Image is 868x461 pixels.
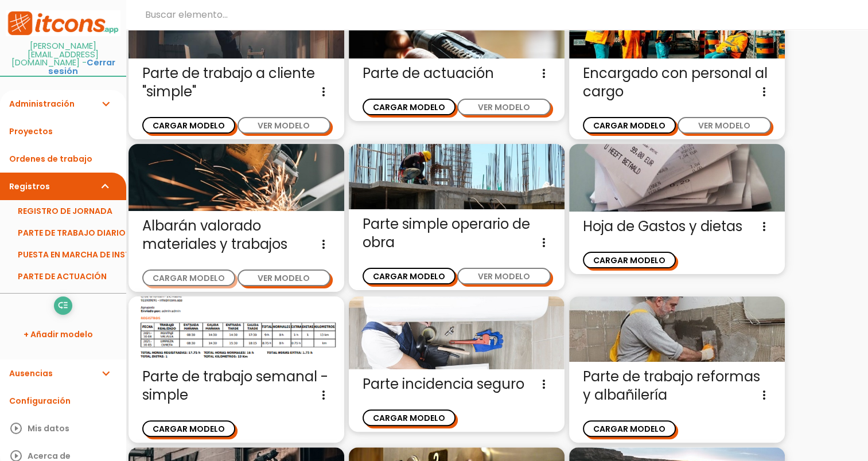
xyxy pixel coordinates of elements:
[678,117,770,134] button: VER MODELO
[363,409,456,426] button: CARGAR MODELO
[99,360,112,387] i: expand_more
[569,296,785,362] img: alba%C3%B1il.jpg
[537,375,551,393] i: more_vert
[142,64,330,101] span: Parte de trabajo a cliente "simple"
[54,296,72,315] a: low_priority
[363,215,551,252] span: Parte simple operario de obra
[537,64,551,83] i: more_vert
[583,368,771,404] span: Parte de trabajo reformas y albañilería
[457,268,550,284] button: VER MODELO
[349,144,565,209] img: parte-operario-obra-simple.jpg
[583,252,676,268] button: CARGAR MODELO
[238,269,330,286] button: VER MODELO
[6,10,120,36] img: itcons-logo
[142,117,235,134] button: CARGAR MODELO
[317,386,330,404] i: more_vert
[583,117,676,134] button: CARGAR MODELO
[583,420,676,437] button: CARGAR MODELO
[537,233,551,252] i: more_vert
[757,386,771,404] i: more_vert
[363,64,551,83] span: Parte de actuación
[569,144,785,211] img: gastos.jpg
[99,173,112,200] i: expand_more
[317,83,330,101] i: more_vert
[583,217,771,236] span: Hoja de Gastos y dietas
[363,99,456,115] button: CARGAR MODELO
[142,217,330,253] span: Albarán valorado materiales y trabajos
[757,217,771,236] i: more_vert
[363,268,456,284] button: CARGAR MODELO
[142,368,330,404] span: Parte de trabajo semanal - simple
[457,99,550,115] button: VER MODELO
[129,296,344,362] img: parte-semanal.png
[363,375,551,393] span: Parte incidencia seguro
[9,415,23,442] i: play_circle_outline
[349,296,565,369] img: seguro.jpg
[142,269,235,286] button: CARGAR MODELO
[6,321,120,348] a: + Añadir modelo
[129,144,344,211] img: trabajos.jpg
[142,420,235,437] button: CARGAR MODELO
[238,117,330,134] button: VER MODELO
[583,64,771,101] span: Encargado con personal al cargo
[57,296,68,315] i: low_priority
[317,235,330,253] i: more_vert
[48,57,115,77] a: Cerrar sesión
[757,83,771,101] i: more_vert
[99,90,112,118] i: expand_more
